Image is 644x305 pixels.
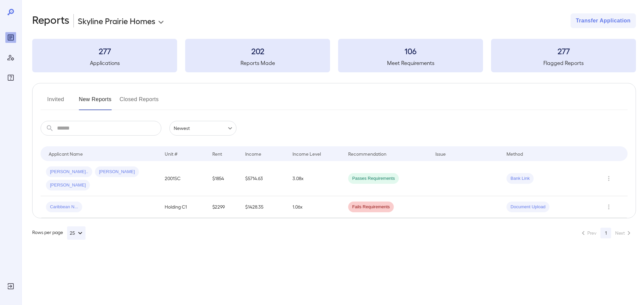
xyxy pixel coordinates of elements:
button: Transfer Application [571,13,636,28]
span: [PERSON_NAME].. [46,169,92,175]
div: Unit # [165,150,177,158]
button: page 1 [600,228,611,238]
button: Closed Reports [120,94,159,110]
button: 25 [67,226,86,240]
td: $1428.35 [240,196,287,218]
summary: 277Applications202Reports Made106Meet Requirements277Flagged Reports [32,39,636,72]
td: $5714.63 [240,161,287,196]
div: Method [506,150,523,158]
td: $1854 [207,161,240,196]
span: Bank Link [506,175,534,182]
h3: 106 [338,46,483,56]
h5: Meet Requirements [338,59,483,67]
div: Rows per page [32,226,86,240]
button: New Reports [79,94,112,110]
h2: Reports [32,13,69,28]
div: Log Out [5,281,16,292]
div: Rent [212,150,223,158]
div: Newest [169,121,236,136]
div: Issue [435,150,446,158]
div: Recommendation [348,150,386,158]
td: 3.08x [287,161,343,196]
button: Row Actions [603,202,614,212]
td: $2299 [207,196,240,218]
span: Document Upload [506,204,549,210]
div: Reports [5,32,16,43]
span: [PERSON_NAME] [46,182,90,188]
h3: 277 [491,46,636,56]
td: Holding C1 [159,196,207,218]
h5: Flagged Reports [491,59,636,67]
h5: Applications [32,59,177,67]
span: Passes Requirements [348,175,399,182]
button: Row Actions [603,173,614,184]
div: Applicant Name [49,150,83,158]
div: Manage Users [5,52,16,63]
p: Skyline Prairie Homes [78,15,155,26]
h3: 277 [32,46,177,56]
td: 2001SC [159,161,207,196]
h3: 202 [185,46,330,56]
span: [PERSON_NAME] [95,169,139,175]
span: Fails Requirements [348,204,394,210]
span: Caribbean N... [46,204,82,210]
td: 1.06x [287,196,343,218]
button: Invited [41,94,71,110]
div: Income [245,150,261,158]
h5: Reports Made [185,59,330,67]
div: Income Level [292,150,321,158]
nav: pagination navigation [576,228,636,238]
div: FAQ [5,72,16,83]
